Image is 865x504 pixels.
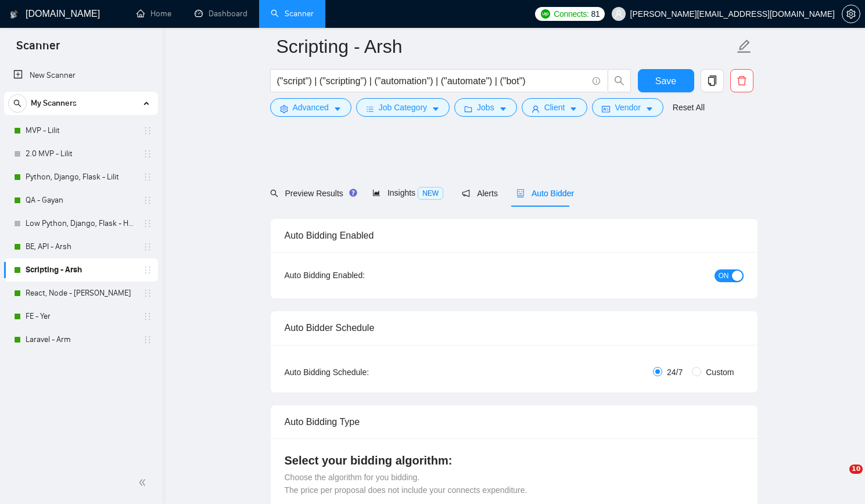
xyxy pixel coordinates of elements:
[277,74,587,88] input: Search Freelance Jobs...
[825,465,853,492] iframe: Intercom live chat
[462,189,498,198] span: Alerts
[26,282,136,305] a: React, Node - [PERSON_NAME]
[593,77,600,85] span: info-circle
[516,189,574,198] span: Auto Bidder
[26,142,136,165] a: 2.0 MVP - Lilit
[285,269,437,282] div: Auto Bidding Enabled:
[608,69,631,92] button: search
[143,149,152,159] span: holder
[348,188,358,198] div: Tooltip anchor
[277,32,734,61] input: Scanner name...
[737,39,752,54] span: edit
[333,105,342,113] span: caret-down
[280,105,288,113] span: setting
[541,9,550,19] img: upwork-logo.png
[285,219,744,252] div: Auto Bidding Enabled
[662,366,687,379] span: 24/7
[379,101,427,114] span: Job Category
[638,69,694,92] button: Save
[462,189,470,197] span: notification
[26,165,136,189] a: Python, Django, Flask - Lilit
[137,9,171,19] a: homeHome
[26,258,136,282] a: Scripting - Arsh
[477,101,494,114] span: Jobs
[701,75,723,86] span: copy
[31,92,77,115] span: My Scanners
[10,5,18,24] img: logo
[26,119,136,142] a: MVP - Lilit
[4,64,158,87] li: New Scanner
[849,465,863,474] span: 10
[673,101,705,114] a: Reset All
[544,101,565,114] span: Client
[138,477,150,488] span: double-left
[270,98,351,117] button: settingAdvancedcaret-down
[454,98,517,117] button: folderJobscaret-down
[270,189,354,198] span: Preview Results
[356,98,450,117] button: barsJob Categorycaret-down
[602,105,610,113] span: idcard
[842,5,860,23] button: setting
[143,219,152,228] span: holder
[522,98,588,117] button: userClientcaret-down
[516,189,525,197] span: robot
[615,10,623,18] span: user
[701,69,724,92] button: copy
[366,105,374,113] span: bars
[615,101,640,114] span: Vendor
[569,105,577,113] span: caret-down
[26,189,136,212] a: QA - Gayan
[13,64,149,87] a: New Scanner
[285,405,744,438] div: Auto Bidding Type
[464,105,472,113] span: folder
[8,94,27,113] button: search
[591,8,600,20] span: 81
[26,328,136,351] a: Laravel - Arm
[7,37,69,62] span: Scanner
[26,235,136,258] a: BE, API - Arsh
[195,9,247,19] a: dashboardDashboard
[372,188,443,197] span: Insights
[285,311,744,344] div: Auto Bidder Schedule
[143,265,152,275] span: holder
[143,172,152,182] span: holder
[285,366,437,379] div: Auto Bidding Schedule:
[143,289,152,298] span: holder
[26,212,136,235] a: Low Python, Django, Flask - Hayk
[532,105,540,113] span: user
[842,9,860,19] a: setting
[270,189,278,197] span: search
[143,196,152,205] span: holder
[143,242,152,251] span: holder
[432,105,440,113] span: caret-down
[26,305,136,328] a: FE - Yer
[592,98,663,117] button: idcardVendorcaret-down
[655,74,676,88] span: Save
[499,105,507,113] span: caret-down
[645,105,654,113] span: caret-down
[9,99,26,107] span: search
[271,9,314,19] a: searchScanner
[701,366,738,379] span: Custom
[4,92,158,351] li: My Scanners
[719,269,729,282] span: ON
[285,452,744,469] h4: Select your bidding algorithm:
[730,69,753,92] button: delete
[293,101,329,114] span: Advanced
[608,75,630,86] span: search
[143,126,152,135] span: holder
[285,473,527,495] span: Choose the algorithm for you bidding. The price per proposal does not include your connects expen...
[143,312,152,321] span: holder
[143,335,152,344] span: holder
[554,8,588,20] span: Connects:
[731,75,753,86] span: delete
[418,187,443,200] span: NEW
[372,189,381,197] span: area-chart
